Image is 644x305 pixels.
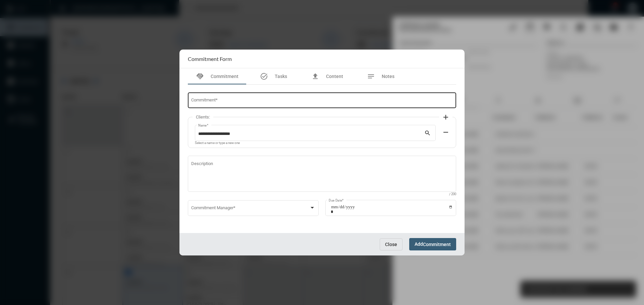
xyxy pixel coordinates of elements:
[193,115,213,120] label: Clients:
[367,72,375,80] mat-icon: notes
[442,128,450,136] mat-icon: remove
[260,72,268,80] mat-icon: task_alt
[195,141,240,145] mat-hint: Select a name or type a new one
[188,56,232,62] h2: Commitment Form
[423,242,451,247] span: Commitment
[311,72,319,80] mat-icon: file_upload
[380,238,402,250] button: Close
[211,74,238,79] span: Commitment
[196,72,204,80] mat-icon: handshake
[382,74,394,79] span: Notes
[409,238,456,250] button: AddCommitment
[415,241,451,247] span: Add
[385,242,397,247] span: Close
[449,193,456,196] mat-hint: / 200
[424,130,432,138] mat-icon: search
[275,74,287,79] span: Tasks
[326,74,343,79] span: Content
[442,113,450,121] mat-icon: add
